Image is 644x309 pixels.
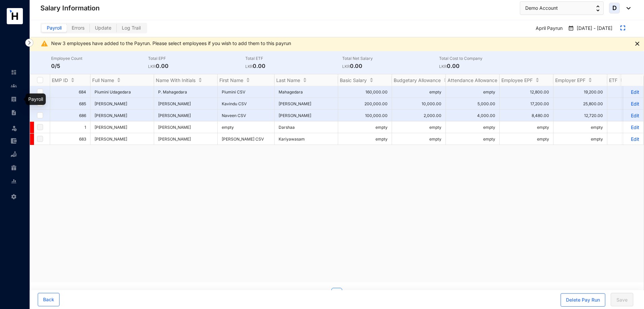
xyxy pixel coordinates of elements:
td: Mahagedara [275,86,338,98]
a: Edit [628,89,639,95]
th: Full Name [91,74,154,86]
td: Kavindu CSV [218,98,275,110]
th: First Name [218,74,275,86]
td: empty [553,133,607,145]
td: 683 [50,133,91,145]
td: Darshaa [275,121,338,133]
span: Errors [72,25,84,31]
td: empty [500,133,553,145]
td: 160,000.00 [338,86,392,98]
td: 12,800.00 [500,86,553,98]
td: empty [446,133,500,145]
td: empty [446,121,500,133]
a: 1 [332,288,342,298]
th: Employee EPF [500,74,553,86]
th: Employer EPF [553,74,607,86]
span: D [612,5,617,11]
button: Demo Account [520,1,604,15]
p: LKR [245,63,253,70]
td: 8,480.00 [500,110,553,121]
td: 17,200.00 [500,98,553,110]
td: 100,000.00 [338,110,392,121]
img: expense-unselected.2edcf0507c847f3e9e96.svg [11,138,17,144]
span: Attendance Allowance [448,77,497,83]
td: [PERSON_NAME] CSV [218,133,275,145]
th: Name With Initials [154,74,218,86]
span: Employer EPF [555,77,585,83]
td: 12,720.00 [553,110,607,121]
img: nav-icon-right.af6afadce00d159da59955279c43614e.svg [25,39,33,47]
li: Payroll [5,92,22,106]
span: [PERSON_NAME] [95,113,150,118]
a: Edit [628,124,639,130]
p: Total Cost to Company [439,55,536,62]
img: people-unselected.118708e94b43a90eceab.svg [11,83,17,89]
img: report-unselected.e6a6b4230fc7da01f883.svg [11,178,17,184]
span: Back [43,296,54,303]
span: Basic Salary [340,77,367,83]
th: EMP ID [50,74,91,86]
li: Expenses [5,134,22,148]
span: [PERSON_NAME] [95,125,150,130]
td: 10,000.00 [392,98,446,110]
td: empty [338,133,392,145]
img: gratuity-unselected.a8c340787eea3cf492d7.svg [11,165,17,171]
img: settings-unselected.1febfda315e6e19643a1.svg [11,194,17,200]
td: 19,200.00 [553,86,607,98]
td: [PERSON_NAME] [154,133,218,145]
p: LKR [342,63,350,70]
li: Previous Page [318,288,329,299]
div: Delete Pay Run [566,297,600,303]
p: 0.00 [148,62,245,70]
p: Total EPF [148,55,245,62]
span: Update [95,25,111,31]
li: Next Page [345,288,356,299]
td: empty [338,121,392,133]
img: loan-unselected.d74d20a04637f2d15ab5.svg [11,151,17,157]
td: Kariyawasam [275,133,338,145]
span: Name With Initials [156,77,195,83]
p: 0.00 [245,62,342,70]
img: leave-unselected.2934df6273408c3f84d9.svg [11,125,17,131]
span: First Name [219,77,243,83]
a: Edit [628,113,639,118]
td: 684 [50,86,91,98]
p: Salary Information [40,3,100,13]
button: left [318,288,329,299]
span: EMP ID [52,77,68,83]
td: P. Mahagedara [154,86,218,98]
span: Piumini Udagedara [95,89,150,94]
td: empty [446,86,500,98]
p: 0.00 [439,62,536,70]
th: Basic Salary [338,74,392,86]
td: 4,000.00 [446,110,500,121]
td: Naveen CSV [218,110,275,121]
li: New 3 employees have added to the Payrun. Please select employees if you wish to add them to this... [51,41,294,46]
img: payroll-unselected.b590312f920e76f0c668.svg [11,96,17,102]
span: Employee EPF [501,77,533,83]
span: Payroll [47,25,62,31]
p: Total Net Salary [342,55,439,62]
span: Full Name [92,77,114,83]
td: [PERSON_NAME] [154,110,218,121]
img: home-unselected.a29eae3204392db15eaf.svg [11,69,17,75]
p: April Payrun [530,23,565,34]
span: Budgetary Allowance [394,77,441,83]
img: expand.44ba77930b780aef2317a7ddddf64422.svg [620,26,625,30]
td: [PERSON_NAME] [154,98,218,110]
span: [PERSON_NAME] [95,137,150,142]
td: 2,000.00 [392,110,446,121]
a: Edit [628,136,639,142]
a: Edit [628,101,639,107]
p: LKR [439,63,447,70]
td: empty [500,121,553,133]
img: up-down-arrow.74152d26bf9780fbf563ca9c90304185.svg [596,5,600,11]
li: Contracts [5,106,22,119]
img: dropdown-black.8e83cc76930a90b1a4fdb6d089b7bf3a.svg [623,7,631,9]
td: [PERSON_NAME] [275,98,338,110]
th: Last Name [275,74,338,86]
li: Loan [5,148,22,161]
